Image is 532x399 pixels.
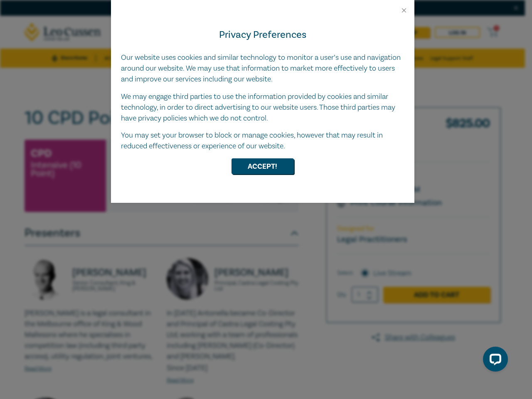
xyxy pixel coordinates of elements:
p: We may engage third parties to use the information provided by cookies and similar technology, in... [121,91,404,124]
p: You may set your browser to block or manage cookies, however that may result in reduced effective... [121,130,404,152]
button: Close [400,7,408,14]
p: Our website uses cookies and similar technology to monitor a user’s use and navigation around our... [121,52,404,85]
iframe: LiveChat chat widget [476,343,511,378]
h4: Privacy Preferences [121,27,404,42]
button: Accept! [232,158,294,174]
